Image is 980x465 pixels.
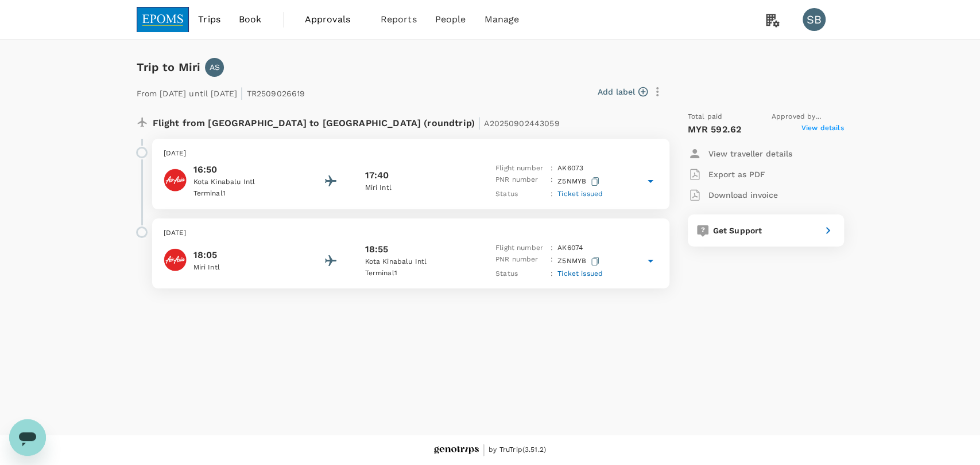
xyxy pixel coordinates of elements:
[434,446,479,455] img: Genotrips - EPOMS
[137,7,189,32] img: EPOMS SDN BHD
[365,268,468,279] p: Terminal 1
[164,228,658,239] p: [DATE]
[484,119,559,128] span: A20250902443059
[688,185,778,205] button: Download invoice
[193,177,297,188] p: Kota Kinabalu Intl
[598,86,648,97] button: Add label
[495,268,546,280] p: Status
[484,13,519,26] span: Manage
[772,111,844,123] span: Approved by
[153,111,560,132] p: Flight from [GEOGRAPHIC_DATA] to [GEOGRAPHIC_DATA] (roundtrip)
[495,243,546,254] p: Flight number
[557,190,603,198] span: Ticket issued
[164,148,658,159] p: [DATE]
[557,269,603,278] span: Ticket issued
[495,254,546,268] p: PNR number
[557,174,602,189] p: Z5NMYB
[164,169,187,192] img: AirAsia
[305,13,362,26] span: Approvals
[365,169,389,182] p: 17:40
[489,444,546,456] span: by TruTrip ( 3.51.2 )
[551,243,553,254] p: :
[198,13,220,26] span: Trips
[713,226,762,235] span: Get Support
[495,174,546,189] p: PNR number
[803,8,826,31] div: SB
[551,163,553,174] p: :
[365,243,388,256] p: 18:55
[495,189,546,200] p: Status
[557,163,583,174] p: AK 6073
[708,189,778,201] p: Download invoice
[708,148,792,159] p: View traveller details
[478,115,481,131] span: |
[365,182,468,194] p: Miri Intl
[551,268,553,280] p: :
[193,188,297,200] p: Terminal 1
[193,163,297,177] p: 16:50
[193,262,297,273] p: Miri Intl
[551,174,553,189] p: :
[551,254,553,268] p: :
[164,248,187,271] img: AirAsia
[435,13,466,26] span: People
[210,61,220,73] p: AS
[801,123,844,136] span: View details
[9,419,46,456] iframe: Button to launch messaging window
[240,85,243,101] span: |
[551,189,553,200] p: :
[557,254,602,268] p: Z5NMYB
[381,13,417,26] span: Reports
[137,58,201,76] h6: Trip to Miri
[495,163,546,174] p: Flight number
[193,248,297,262] p: 18:05
[239,13,262,26] span: Book
[688,111,723,123] span: Total paid
[557,243,583,254] p: AK 6074
[137,81,305,102] p: From [DATE] until [DATE] TR2509026619
[688,143,792,164] button: View traveller details
[365,256,468,268] p: Kota Kinabalu Intl
[688,164,765,185] button: Export as PDF
[708,169,765,180] p: Export as PDF
[688,123,742,136] p: MYR 592.62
